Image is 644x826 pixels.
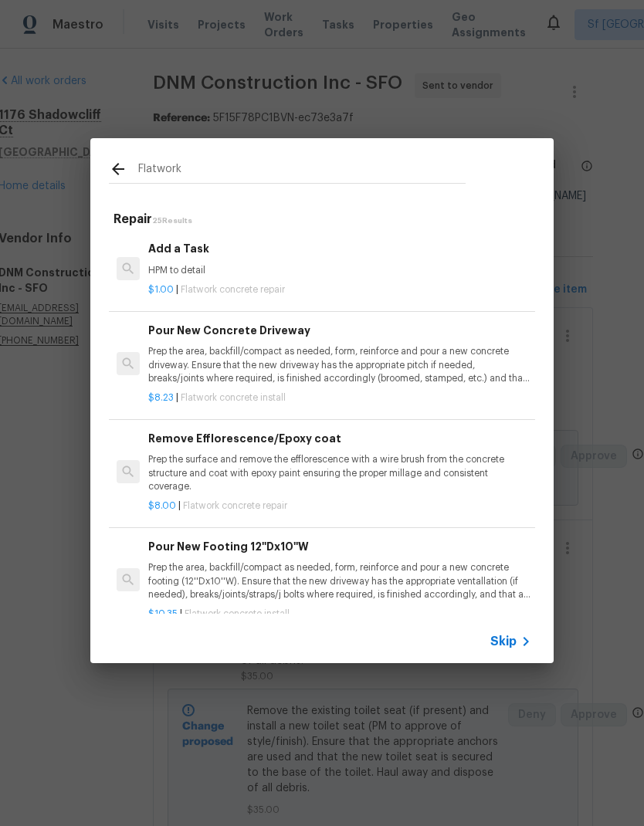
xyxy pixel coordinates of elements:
[148,322,531,339] h6: Pour New Concrete Driveway
[490,634,517,649] span: Skip
[148,501,176,510] span: $8.00
[138,160,466,183] input: Search issues or repairs
[148,538,531,555] h6: Pour New Footing 12''Dx10''W
[148,393,174,402] span: $8.23
[181,393,286,402] span: Flatwork concrete install
[148,561,531,601] p: Prep the area, backfill/compact as needed, form, reinforce and pour a new concrete footing (12''D...
[148,609,178,618] span: $10.35
[148,264,531,277] p: HPM to detail
[152,217,192,225] span: 25 Results
[148,453,531,493] p: Prep the surface and remove the efflorescence with a wire brush from the concrete structure and c...
[148,345,531,384] p: Prep the area, backfill/compact as needed, form, reinforce and pour a new concrete driveway. Ensu...
[148,608,531,621] p: |
[148,430,531,447] h6: Remove Efflorescence/Epoxy coat
[114,212,535,228] h5: Repair
[148,240,531,257] h6: Add a Task
[148,283,531,296] p: |
[183,501,287,510] span: Flatwork concrete repair
[148,285,174,294] span: $1.00
[148,391,531,405] p: |
[181,285,285,294] span: Flatwork concrete repair
[148,499,531,513] p: |
[185,609,290,618] span: Flatwork concrete install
